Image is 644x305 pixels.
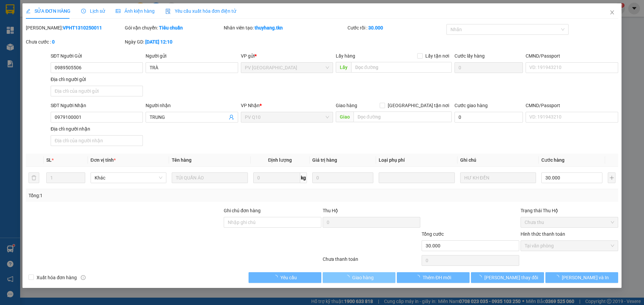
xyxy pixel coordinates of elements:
[95,173,162,183] span: Khác
[52,39,55,45] b: 0
[336,111,354,122] span: Giao
[26,38,123,46] div: Chưa cước :
[245,112,329,122] span: PV Q10
[81,9,86,13] span: clock-circle
[273,275,280,280] span: loading
[51,86,143,96] input: Địa chỉ của người gửi
[224,217,321,228] input: Ghi chú đơn hàng
[249,272,321,283] button: Yêu cầu
[172,172,248,183] input: VD: Bàn, Ghế
[526,102,618,109] div: CMND/Passport
[554,275,562,280] span: loading
[81,275,86,280] span: info-circle
[280,274,297,281] span: Yêu cầu
[63,16,280,25] li: [STREET_ADDRESS][PERSON_NAME]. [GEOGRAPHIC_DATA], Tỉnh [GEOGRAPHIC_DATA]
[454,53,485,59] label: Cước lấy hàng
[224,24,346,31] div: Nhân viên tạo:
[609,10,615,15] span: close
[336,53,355,59] span: Lấy hàng
[26,8,70,14] span: SỬA ĐƠN HÀNG
[397,272,470,283] button: Thêm ĐH mới
[51,52,143,60] div: SĐT Người Gửi
[91,157,116,163] span: Đơn vị tính
[34,274,79,281] span: Xuất hóa đơn hàng
[255,25,283,30] b: thuyhang.tkn
[323,208,338,213] span: Thu Hộ
[51,76,143,83] div: Địa chỉ người gửi
[63,25,280,33] li: Hotline: 1900 8153
[525,217,614,227] span: Chưa thu
[165,9,171,14] img: icon
[368,25,383,30] b: 30.000
[312,172,373,183] input: 0
[146,52,238,60] div: Người gửi
[26,9,31,13] span: edit
[125,24,222,31] div: Gói vận chuyển:
[241,52,333,60] div: VP gửi
[352,274,374,281] span: Giao hàng
[454,103,488,108] label: Cước giao hàng
[345,275,352,280] span: loading
[81,8,105,14] span: Lịch sử
[460,172,536,183] input: Ghi Chú
[224,208,261,213] label: Ghi chú đơn hàng
[116,8,155,14] span: Ảnh kiện hàng
[415,275,423,280] span: loading
[323,272,395,283] button: Giao hàng
[422,231,444,237] span: Tổng cước
[454,62,523,73] input: Cước lấy hàng
[521,207,618,214] div: Trạng thái Thu Hộ
[165,8,236,14] span: Yêu cầu xuất hóa đơn điện tử
[562,274,609,281] span: [PERSON_NAME] và In
[484,274,538,281] span: [PERSON_NAME] thay đổi
[8,8,42,42] img: logo.jpg
[29,172,39,183] button: delete
[336,103,357,108] span: Giao hàng
[376,154,457,167] th: Loại phụ phí
[351,62,452,73] input: Dọc đường
[29,192,249,199] div: Tổng: 1
[526,52,618,60] div: CMND/Passport
[172,157,192,163] span: Tên hàng
[229,115,234,120] span: user-add
[322,255,421,267] div: Chưa thanh toán
[545,272,618,283] button: [PERSON_NAME] và In
[477,275,484,280] span: loading
[26,24,123,31] div: [PERSON_NAME]:
[8,49,62,60] b: GỬI : PV Q10
[51,135,143,146] input: Địa chỉ của người nhận
[146,102,238,109] div: Người nhận
[454,112,523,123] input: Cước giao hàng
[423,52,452,60] span: Lấy tận nơi
[245,63,329,73] span: PV Hòa Thành
[354,111,452,122] input: Dọc đường
[385,102,452,109] span: [GEOGRAPHIC_DATA] tận nơi
[423,274,451,281] span: Thêm ĐH mới
[458,154,539,167] th: Ghi chú
[63,25,102,30] b: VPHT1310250011
[51,125,143,133] div: Địa chỉ người nhận
[521,231,565,237] label: Hình thức thanh toán
[347,24,445,31] div: Cước rồi :
[603,3,622,22] button: Close
[300,172,307,183] span: kg
[608,172,615,183] button: plus
[51,102,143,109] div: SĐT Người Nhận
[46,157,52,163] span: SL
[145,39,172,45] b: [DATE] 12:10
[336,62,351,73] span: Lấy
[125,38,222,46] div: Ngày GD:
[268,157,292,163] span: Định lượng
[541,157,565,163] span: Cước hàng
[525,241,614,251] span: Tại văn phòng
[312,157,337,163] span: Giá trị hàng
[116,9,120,13] span: picture
[159,25,183,30] b: Tiêu chuẩn
[471,272,544,283] button: [PERSON_NAME] thay đổi
[241,103,260,108] span: VP Nhận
